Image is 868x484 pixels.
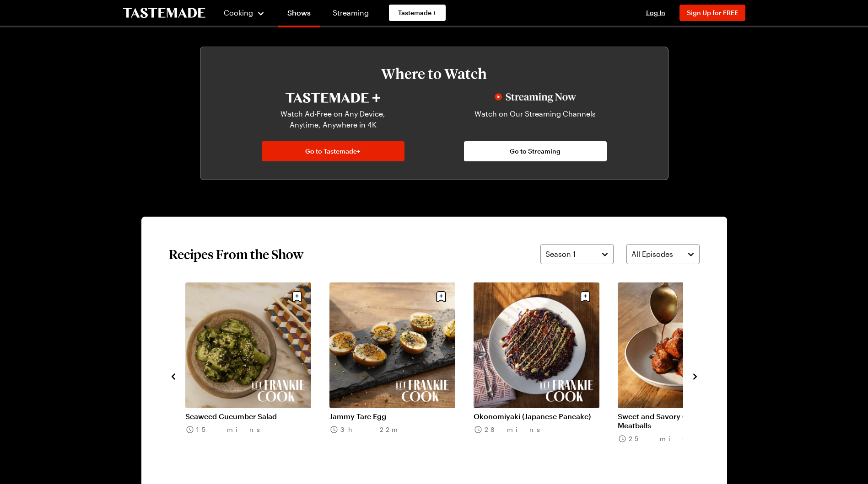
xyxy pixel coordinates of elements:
[267,108,399,130] p: Watch Ad-Free on Any Device, Anytime, Anywhere in 4K
[228,65,641,82] h3: Where to Watch
[618,282,762,469] div: 10 / 30
[474,412,599,421] a: Okonomiyaki (Japanese Pancake)
[288,288,306,305] button: Save recipe
[510,147,561,156] span: Go to Streaming
[679,5,745,21] button: Sign Up for FREE
[646,9,665,16] span: Log In
[545,249,576,260] span: Season 1
[540,244,614,264] button: Season 1
[389,5,446,21] a: Tastemade +
[185,282,329,469] div: 7 / 30
[495,93,576,103] img: Streaming
[626,244,700,264] button: All Episodes
[169,370,178,381] button: navigate to previous item
[398,8,437,17] span: Tastemade +
[329,282,474,469] div: 8 / 30
[305,147,361,156] span: Go to Tastemade+
[169,246,303,262] h2: Recipes From the Show
[687,9,738,16] span: Sign Up for FREE
[637,8,674,17] button: Log In
[185,412,311,421] a: Seaweed Cucumber Salad
[329,412,455,421] a: Jammy Tare Egg
[474,282,618,469] div: 9 / 30
[286,93,380,103] img: Tastemade+
[224,8,253,17] span: Cooking
[618,412,744,430] a: Sweet and Savory Chicken Meatballs
[631,249,673,260] span: All Episodes
[690,370,700,381] button: navigate to next item
[464,141,607,161] a: Go to Streaming
[469,108,601,130] p: Watch on Our Streaming Channels
[577,288,594,305] button: Save recipe
[262,141,404,161] a: Go to Tastemade+
[224,2,265,24] button: Cooking
[278,2,320,27] a: Shows
[432,288,450,305] button: Save recipe
[123,8,205,18] a: To Tastemade Home Page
